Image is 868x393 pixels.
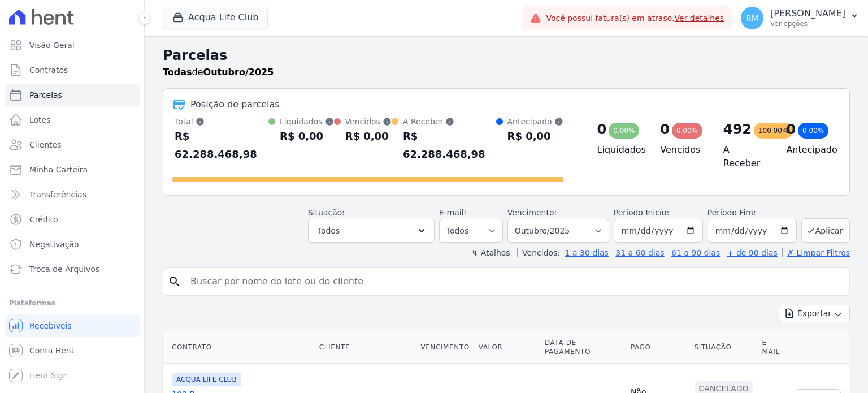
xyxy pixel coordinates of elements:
[163,66,274,79] p: de
[168,275,181,288] i: search
[29,114,51,126] span: Lotes
[660,143,705,157] h4: Vencidos
[660,120,670,139] div: 0
[5,208,140,231] a: Crédito
[770,8,845,19] p: [PERSON_NAME]
[507,127,563,145] div: R$ 0,00
[29,320,72,331] span: Recebíveis
[163,67,192,77] strong: Todas
[758,331,792,364] th: E-mail
[746,14,758,22] span: RM
[345,127,392,145] div: R$ 0,00
[779,305,850,322] button: Exportar
[5,59,140,81] a: Contratos
[786,143,831,157] h4: Antecipado
[517,248,560,257] label: Vencidos:
[403,116,496,127] div: A Receber
[280,116,334,127] div: Liquidados
[5,314,140,337] a: Recebíveis
[597,143,643,157] h4: Liquidados
[29,239,79,250] span: Negativação
[29,139,61,150] span: Clientes
[315,331,416,364] th: Cliente
[565,248,609,257] a: 1 a 30 dias
[671,248,720,257] a: 61 a 90 dias
[5,183,140,206] a: Transferências
[5,84,140,106] a: Parcelas
[597,120,607,139] div: 0
[546,12,724,24] span: Você possui fatura(s) em atraso.
[5,258,140,280] a: Troca de Arquivos
[29,264,99,275] span: Troca de Arquivos
[280,127,334,145] div: R$ 0,00
[708,207,797,219] label: Período Fim:
[203,67,274,77] strong: Outubro/2025
[29,214,58,225] span: Crédito
[29,164,88,175] span: Minha Carteira
[727,248,778,257] a: + de 90 dias
[29,40,75,51] span: Visão Geral
[5,109,140,131] a: Lotes
[163,7,268,28] button: Acqua Life Club
[308,219,435,243] button: Todos
[5,233,140,256] a: Negativação
[614,208,669,217] label: Período Inicío:
[318,224,340,237] span: Todos
[175,127,268,163] div: R$ 62.288.468,98
[172,373,241,386] span: ACQUA LIFE CLUB
[690,331,758,364] th: Situação
[190,98,280,111] div: Posição de parcelas
[786,120,796,139] div: 0
[801,218,850,243] button: Aplicar
[540,331,626,364] th: Data de Pagamento
[5,34,140,57] a: Visão Geral
[626,331,690,364] th: Pago
[308,208,345,217] label: Situação:
[345,116,392,127] div: Vencidos
[439,208,467,217] label: E-mail:
[474,331,540,364] th: Valor
[5,339,140,362] a: Conta Hent
[175,116,268,127] div: Total
[163,331,315,364] th: Contrato
[723,143,769,170] h4: A Receber
[5,133,140,156] a: Clientes
[184,270,845,293] input: Buscar por nome do lote ou do cliente
[675,14,724,23] a: Ver detalhes
[29,89,62,101] span: Parcelas
[5,158,140,181] a: Minha Carteira
[29,64,68,76] span: Contratos
[798,123,828,139] div: 0,00%
[471,248,510,257] label: ↯ Atalhos
[9,296,135,310] div: Plataformas
[770,19,845,28] p: Ver opções
[29,345,74,356] span: Conta Hent
[609,123,639,139] div: 0,00%
[672,123,702,139] div: 0,00%
[723,120,752,139] div: 492
[754,123,793,139] div: 100,00%
[416,331,474,364] th: Vencimento
[163,45,850,66] h2: Parcelas
[29,189,86,200] span: Transferências
[507,116,563,127] div: Antecipado
[507,208,557,217] label: Vencimento:
[732,2,868,34] button: RM [PERSON_NAME] Ver opções
[403,127,496,163] div: R$ 62.288.468,98
[615,248,664,257] a: 31 a 60 dias
[782,248,850,257] a: ✗ Limpar Filtros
